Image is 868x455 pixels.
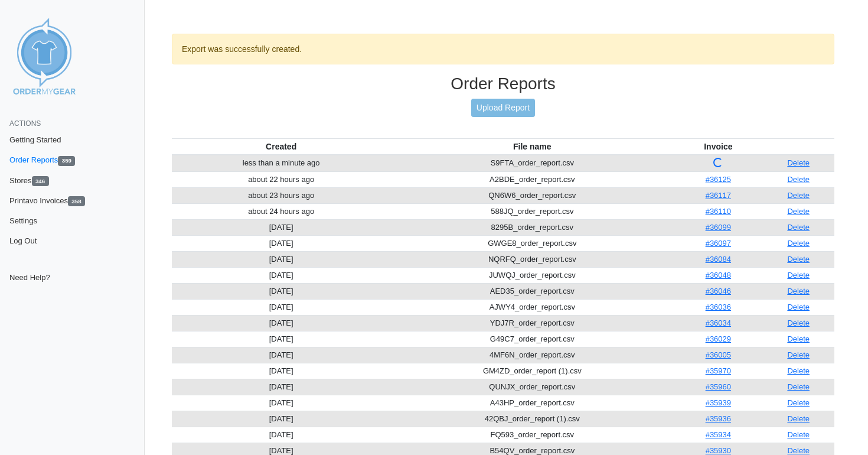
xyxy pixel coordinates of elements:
td: [DATE] [172,331,390,347]
td: NQRFQ_order_report.csv [390,251,674,267]
td: [DATE] [172,411,390,427]
a: #36084 [706,255,731,264]
td: [DATE] [172,251,390,267]
div: Export was successfully created. [172,34,834,64]
td: 8295B_order_report.csv [390,219,674,235]
a: #36048 [706,271,731,279]
a: Delete [787,366,810,375]
td: S9FTA_order_report.csv [390,155,674,172]
td: 588JQ_order_report.csv [390,203,674,219]
a: #36099 [706,223,731,232]
a: Delete [787,191,810,200]
th: Created [172,138,390,155]
td: GWGE8_order_report.csv [390,235,674,251]
a: #35936 [706,414,731,423]
a: Delete [787,414,810,423]
td: YDJ7R_order_report.csv [390,315,674,331]
td: QN6W6_order_report.csv [390,187,674,203]
a: Delete [787,271,810,279]
a: Delete [787,382,810,391]
span: 359 [58,156,75,166]
span: 358 [68,196,85,206]
td: [DATE] [172,379,390,395]
a: #36097 [706,239,731,248]
a: Delete [787,223,810,232]
a: Delete [787,350,810,359]
a: Delete [787,207,810,216]
a: #35939 [706,398,731,407]
td: [DATE] [172,299,390,315]
td: 42QBJ_order_report (1).csv [390,411,674,427]
a: #36005 [706,350,731,359]
a: #36117 [706,191,731,200]
td: GM4ZD_order_report (1).csv [390,363,674,379]
td: [DATE] [172,347,390,363]
a: #36125 [706,175,731,184]
a: Delete [787,398,810,407]
a: Delete [787,255,810,264]
a: #36110 [706,207,731,216]
a: #36036 [706,303,731,311]
td: JUWQJ_order_report.csv [390,267,674,283]
td: about 23 hours ago [172,187,390,203]
a: #35930 [706,446,731,455]
td: A43HP_order_report.csv [390,395,674,411]
td: [DATE] [172,267,390,283]
td: QUNJX_order_report.csv [390,379,674,395]
a: Delete [787,175,810,184]
td: G49C7_order_report.csv [390,331,674,347]
a: Delete [787,287,810,295]
a: Delete [787,303,810,311]
th: File name [390,138,674,155]
td: [DATE] [172,395,390,411]
a: Delete [787,446,810,455]
a: Delete [787,430,810,439]
td: [DATE] [172,235,390,251]
a: #35960 [706,382,731,391]
a: Delete [787,334,810,343]
td: AJWY4_order_report.csv [390,299,674,315]
a: Delete [787,239,810,248]
th: Invoice [674,138,762,155]
td: less than a minute ago [172,155,390,172]
a: #36029 [706,334,731,343]
a: Upload Report [471,99,535,117]
a: Delete [787,158,810,167]
td: [DATE] [172,363,390,379]
td: FQ593_order_report.csv [390,427,674,443]
a: #35970 [706,366,731,375]
a: #36034 [706,318,731,327]
span: Actions [9,119,41,128]
a: Delete [787,318,810,327]
a: #36046 [706,287,731,295]
td: [DATE] [172,219,390,235]
span: 346 [32,176,49,186]
td: about 24 hours ago [172,203,390,219]
td: about 22 hours ago [172,171,390,187]
td: [DATE] [172,283,390,299]
h3: Order Reports [172,74,834,94]
td: [DATE] [172,427,390,443]
a: #35934 [706,430,731,439]
td: [DATE] [172,315,390,331]
td: 4MF6N_order_report.csv [390,347,674,363]
td: AED35_order_report.csv [390,283,674,299]
td: A2BDE_order_report.csv [390,171,674,187]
